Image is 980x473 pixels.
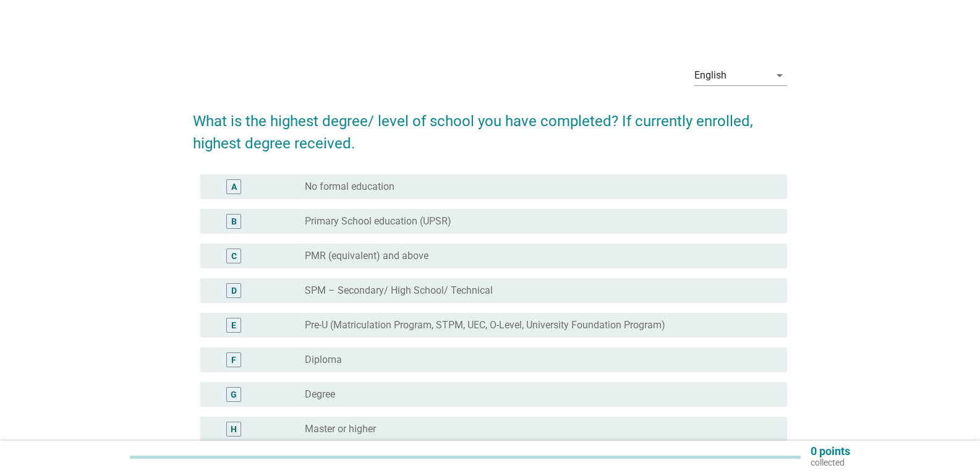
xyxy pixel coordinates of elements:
label: Master or higher [305,423,376,435]
p: collected [811,457,850,468]
label: Primary School education (UPSR) [305,215,451,228]
div: H [231,423,237,436]
label: Degree [305,388,335,401]
div: F [231,354,236,367]
label: PMR (equivalent) and above [305,250,428,262]
div: A [231,181,237,194]
p: 0 points [811,446,850,457]
div: B [231,215,237,228]
div: E [231,319,236,332]
label: SPM – Secondary/ High School/ Technical [305,284,493,297]
label: Diploma [305,354,342,366]
div: English [694,70,726,81]
div: D [231,284,237,297]
div: C [231,250,237,263]
div: G [231,388,237,401]
h2: What is the highest degree/ level of school you have completed? If currently enrolled, highest de... [193,98,787,155]
label: No formal education [305,181,394,193]
label: Pre-U (Matriculation Program, STPM, UEC, O-Level, University Foundation Program) [305,319,665,331]
i: arrow_drop_down [772,68,787,83]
